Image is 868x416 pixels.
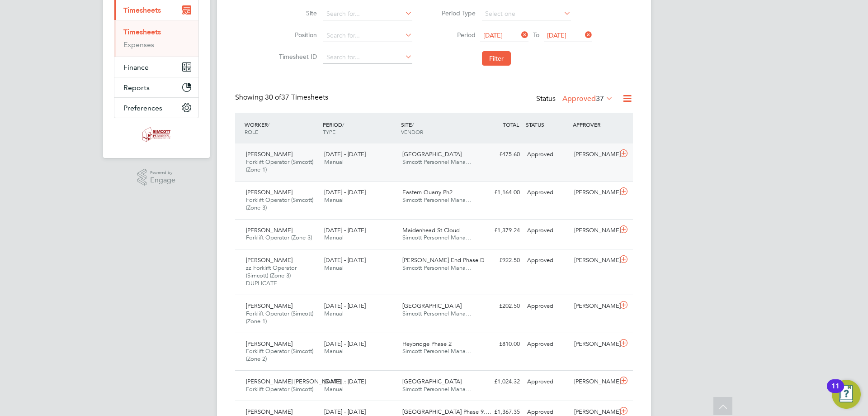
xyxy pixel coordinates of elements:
span: [GEOGRAPHIC_DATA] [402,378,462,385]
label: Timesheet ID [276,53,317,61]
div: Approved [524,299,571,314]
div: £1,024.32 [476,374,524,389]
div: [PERSON_NAME] [571,223,618,238]
span: [DATE] [547,31,566,39]
span: Eastern Quarry Ph2 [402,188,453,196]
div: APPROVER [571,116,618,133]
span: Simcott Personnel Mana… [402,158,472,166]
div: Approved [524,185,571,200]
span: [DATE] - [DATE] [324,408,366,416]
div: Approved [524,253,571,268]
span: [PERSON_NAME] [246,302,292,310]
span: [DATE] [483,31,503,39]
div: £1,379.24 [476,223,524,238]
div: [PERSON_NAME] [571,374,618,389]
span: [PERSON_NAME] [246,188,292,196]
label: Position [276,31,317,39]
div: STATUS [524,116,571,133]
span: [DATE] - [DATE] [324,302,366,310]
span: Manual [324,196,344,204]
span: / [268,121,269,128]
div: 11 [831,386,840,398]
span: Simcott Personnel Mana… [402,310,472,317]
span: Simcott Personnel Mana… [402,234,472,241]
span: Forklift Operator (Simcott) (Zone 3) [246,196,313,211]
span: [DATE] - [DATE] [324,378,366,385]
div: Approved [524,223,571,238]
span: Maidenhead St Cloud… [402,226,466,234]
div: PERIOD [321,116,399,140]
button: Finance [114,57,198,77]
span: [PERSON_NAME] [246,226,292,234]
span: [PERSON_NAME] [246,256,292,264]
a: Go to home page [114,127,199,142]
label: Site [276,9,317,17]
div: £1,164.00 [476,185,524,200]
span: VENDOR [401,128,423,135]
span: Finance [123,63,149,72]
div: Status [536,93,615,105]
a: Expenses [123,40,154,49]
span: Simcott Personnel Mana… [402,385,472,393]
span: [PERSON_NAME] [246,408,292,416]
div: Timesheets [114,20,198,57]
span: Powered by [150,169,175,177]
span: [DATE] - [DATE] [324,340,366,348]
span: Forklift Operator (Simcott) (Zone 1) [246,158,313,173]
label: Approved [562,94,613,103]
input: Search for... [323,8,412,20]
div: [PERSON_NAME] [571,299,618,314]
div: £810.00 [476,337,524,352]
div: [PERSON_NAME] [571,253,618,268]
div: Approved [524,147,571,162]
span: ROLE [245,128,258,135]
span: Manual [324,347,344,355]
span: Simcott Personnel Mana… [402,347,472,355]
button: Reports [114,77,198,97]
button: Filter [482,51,511,66]
span: Manual [324,264,344,272]
span: Heybridge Phase 2 [402,340,452,348]
span: Forklift Operator (Simcott) (Zone 1) [246,310,313,325]
div: [PERSON_NAME] [571,337,618,352]
span: Manual [324,385,344,393]
span: 37 Timesheets [265,93,328,102]
a: Timesheets [123,28,161,36]
span: Simcott Personnel Mana… [402,264,472,272]
span: [DATE] - [DATE] [324,188,366,196]
a: Powered byEngage [137,169,176,186]
span: [GEOGRAPHIC_DATA] [402,302,462,310]
span: / [412,121,414,128]
span: Forklift Operator (Simcott) (Zone 2) [246,347,313,363]
div: WORKER [242,116,321,140]
span: Manual [324,310,344,317]
span: [DATE] - [DATE] [324,150,366,158]
div: £202.50 [476,299,524,314]
span: Preferences [123,104,162,112]
div: Approved [524,337,571,352]
div: £922.50 [476,253,524,268]
span: 37 [596,94,604,103]
span: Timesheets [123,6,161,14]
span: [DATE] - [DATE] [324,226,366,234]
span: Simcott Personnel Mana… [402,196,472,204]
span: TYPE [323,128,335,135]
span: Reports [123,83,150,92]
span: [PERSON_NAME] [PERSON_NAME]… [246,378,347,385]
span: [DATE] - [DATE] [324,256,366,264]
span: To [530,29,542,41]
div: [PERSON_NAME] [571,185,618,200]
input: Select one [482,8,571,20]
button: Preferences [114,98,198,118]
span: [GEOGRAPHIC_DATA] Phase 9.… [402,408,491,416]
span: [PERSON_NAME] [246,150,292,158]
span: Engage [150,177,175,184]
input: Search for... [323,29,412,42]
span: Forklift Operator (Zone 3) [246,234,312,241]
div: Showing [235,93,330,102]
label: Period Type [435,9,476,17]
span: [PERSON_NAME] End Phase D [402,256,485,264]
span: [PERSON_NAME] [246,340,292,348]
div: [PERSON_NAME] [571,147,618,162]
span: zz Forklift Operator (Simcott) (Zone 3) DUPLICATE [246,264,297,287]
